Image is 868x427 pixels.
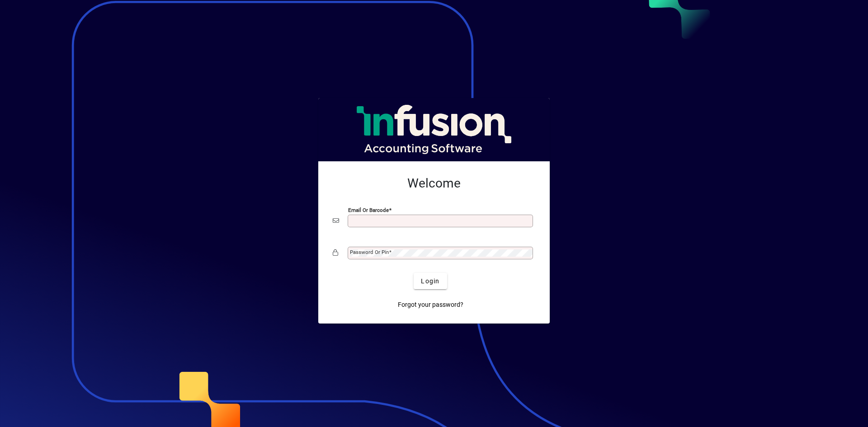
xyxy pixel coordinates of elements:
[421,277,439,286] span: Login
[333,176,535,191] h2: Welcome
[348,207,389,213] mat-label: Email or Barcode
[398,300,463,310] span: Forgot your password?
[414,273,447,289] button: Login
[394,296,467,313] a: Forgot your password?
[350,249,389,255] mat-label: Password or Pin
